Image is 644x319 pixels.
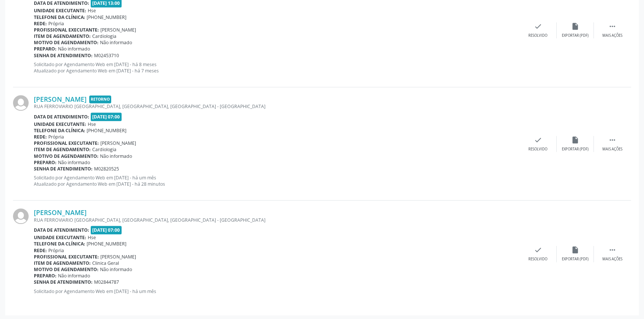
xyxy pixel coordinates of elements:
[48,247,64,254] span: Própria
[528,257,547,262] div: Resolvido
[34,288,519,294] p: Solicitado por Agendamento Web em [DATE] - há um mês
[34,52,93,59] b: Senha de atendimento:
[34,39,99,46] b: Motivo de agendamento:
[89,95,111,103] span: Retorno
[34,14,85,20] b: Telefone da clínica:
[34,95,87,103] a: [PERSON_NAME]
[34,234,86,241] b: Unidade executante:
[58,273,90,279] span: Não informado
[34,279,93,285] b: Senha de atendimento:
[58,159,90,166] span: Não informado
[34,273,57,279] b: Preparo:
[534,22,542,30] i: check
[92,33,116,39] span: Cardiologia
[34,175,519,187] p: Solicitado por Agendamento Web em [DATE] - há um mês Atualizado por Agendamento Web em [DATE] - h...
[91,226,122,234] span: [DATE] 07:00
[92,146,116,153] span: Cardiologia
[34,114,89,120] b: Data de atendimento:
[534,246,542,254] i: check
[34,134,47,140] b: Rede:
[608,246,616,254] i: 
[92,260,119,266] span: Clinica Geral
[34,7,86,14] b: Unidade executante:
[571,246,579,254] i: insert_drive_file
[58,46,90,52] span: Não informado
[100,153,132,159] span: Não informado
[562,257,589,262] div: Exportar (PDF)
[88,121,96,127] span: Hse
[528,147,547,152] div: Resolvido
[34,266,99,273] b: Motivo de agendamento:
[34,61,519,74] p: Solicitado por Agendamento Web em [DATE] - há 8 meses Atualizado por Agendamento Web em [DATE] - ...
[13,208,29,224] img: img
[34,241,85,247] b: Telefone da clínica:
[34,20,47,27] b: Rede:
[34,247,47,254] b: Rede:
[100,27,136,33] span: [PERSON_NAME]
[94,52,119,59] span: M02453710
[562,33,589,38] div: Exportar (PDF)
[34,227,89,233] b: Data de atendimento:
[48,134,64,140] span: Própria
[34,254,99,260] b: Profissional executante:
[94,166,119,172] span: M02820525
[608,136,616,144] i: 
[87,14,126,20] span: [PHONE_NUMBER]
[34,166,93,172] b: Senha de atendimento:
[562,147,589,152] div: Exportar (PDF)
[34,46,57,52] b: Preparo:
[528,33,547,38] div: Resolvido
[100,254,136,260] span: [PERSON_NAME]
[34,159,57,166] b: Preparo:
[94,279,119,285] span: M02844787
[88,234,96,241] span: Hse
[87,241,126,247] span: [PHONE_NUMBER]
[34,140,99,146] b: Profissional executante:
[34,217,519,223] div: RUA FERROVIARIO [GEOGRAPHIC_DATA], [GEOGRAPHIC_DATA], [GEOGRAPHIC_DATA] - [GEOGRAPHIC_DATA]
[100,39,132,46] span: Não informado
[34,103,519,110] div: RUA FERROVIARIO [GEOGRAPHIC_DATA], [GEOGRAPHIC_DATA], [GEOGRAPHIC_DATA] - [GEOGRAPHIC_DATA]
[34,146,91,153] b: Item de agendamento:
[602,33,622,38] div: Mais ações
[34,121,86,127] b: Unidade executante:
[91,113,122,121] span: [DATE] 07:00
[34,260,91,266] b: Item de agendamento:
[100,266,132,273] span: Não informado
[602,257,622,262] div: Mais ações
[534,136,542,144] i: check
[34,127,85,134] b: Telefone da clínica:
[48,20,64,27] span: Própria
[13,95,29,111] img: img
[87,127,126,134] span: [PHONE_NUMBER]
[34,27,99,33] b: Profissional executante:
[571,136,579,144] i: insert_drive_file
[608,22,616,30] i: 
[602,147,622,152] div: Mais ações
[34,33,91,39] b: Item de agendamento:
[571,22,579,30] i: insert_drive_file
[88,7,96,14] span: Hse
[34,153,99,159] b: Motivo de agendamento:
[34,208,87,217] a: [PERSON_NAME]
[100,140,136,146] span: [PERSON_NAME]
